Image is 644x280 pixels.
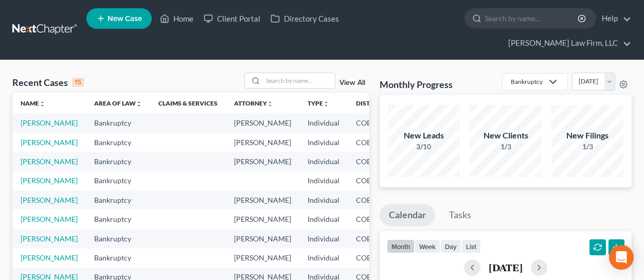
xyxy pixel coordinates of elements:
[348,133,398,152] td: COB
[21,118,78,127] a: [PERSON_NAME]
[551,142,623,152] div: 1/3
[299,248,348,267] td: Individual
[21,253,78,262] a: [PERSON_NAME]
[299,152,348,171] td: Individual
[226,152,299,171] td: [PERSON_NAME]
[299,113,348,132] td: Individual
[39,101,45,107] i: unfold_more
[226,229,299,248] td: [PERSON_NAME]
[597,9,631,28] a: Help
[387,239,415,253] button: month
[299,229,348,248] td: Individual
[388,142,460,152] div: 3/10
[380,204,435,226] a: Calendar
[72,78,84,87] div: 15
[299,190,348,209] td: Individual
[86,152,150,171] td: Bankruptcy
[226,113,299,132] td: [PERSON_NAME]
[348,229,398,248] td: COB
[440,239,461,253] button: day
[86,113,150,132] td: Bankruptcy
[348,113,398,132] td: COB
[470,142,542,152] div: 1/3
[94,99,142,107] a: Area of Lawunfold_more
[348,152,398,171] td: COB
[348,171,398,190] td: COB
[21,99,45,107] a: Nameunfold_more
[609,245,634,270] div: Open Intercom Messenger
[348,248,398,267] td: COB
[86,229,150,248] td: Bankruptcy
[356,99,390,107] a: Districtunfold_more
[503,34,631,52] a: [PERSON_NAME] Law Firm, LLC
[21,215,78,223] a: [PERSON_NAME]
[489,262,523,273] h2: [DATE]
[308,99,329,107] a: Typeunfold_more
[323,101,329,107] i: unfold_more
[299,171,348,190] td: Individual
[150,93,226,113] th: Claims & Services
[226,190,299,209] td: [PERSON_NAME]
[108,15,142,23] span: New Case
[470,130,542,142] div: New Clients
[263,73,335,88] input: Search by name...
[339,79,365,86] a: View All
[388,130,460,142] div: New Leads
[12,76,84,89] div: Recent Cases
[199,9,265,28] a: Client Portal
[21,157,78,166] a: [PERSON_NAME]
[265,9,344,28] a: Directory Cases
[551,130,623,142] div: New Filings
[461,239,481,253] button: list
[21,234,78,243] a: [PERSON_NAME]
[348,209,398,229] td: COB
[136,101,142,107] i: unfold_more
[86,248,150,267] td: Bankruptcy
[226,248,299,267] td: [PERSON_NAME]
[485,9,579,28] input: Search by name...
[511,77,543,86] div: Bankruptcy
[348,190,398,209] td: COB
[226,133,299,152] td: [PERSON_NAME]
[21,196,78,204] a: [PERSON_NAME]
[234,99,273,107] a: Attorneyunfold_more
[440,204,480,226] a: Tasks
[86,209,150,229] td: Bankruptcy
[380,78,453,91] h3: Monthly Progress
[21,138,78,147] a: [PERSON_NAME]
[21,176,78,185] a: [PERSON_NAME]
[86,133,150,152] td: Bankruptcy
[415,239,440,253] button: week
[86,171,150,190] td: Bankruptcy
[226,209,299,229] td: [PERSON_NAME]
[86,190,150,209] td: Bankruptcy
[299,133,348,152] td: Individual
[299,209,348,229] td: Individual
[267,101,273,107] i: unfold_more
[155,9,199,28] a: Home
